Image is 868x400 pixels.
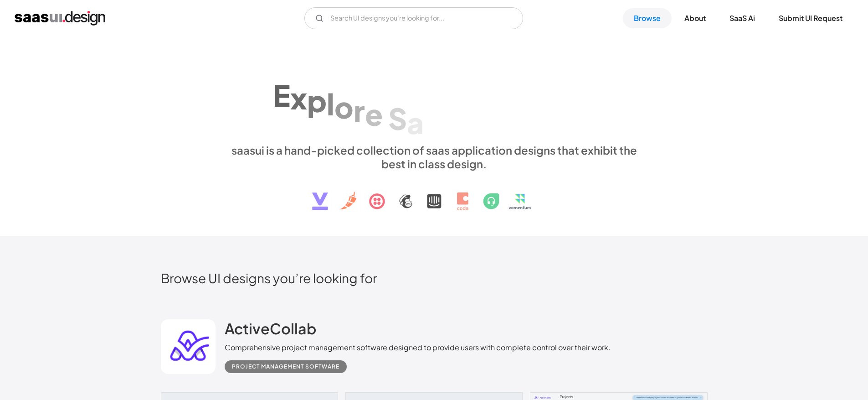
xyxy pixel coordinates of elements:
[225,319,316,338] h2: ActiveCollab
[327,86,334,121] div: l
[290,80,307,115] div: x
[161,270,708,286] h2: Browse UI designs you’re looking for
[623,8,672,28] a: Browse
[768,8,853,28] a: Submit UI Request
[334,89,354,125] div: o
[232,361,339,372] div: Project Management Software
[296,171,572,218] img: text, icon, saas logo
[15,11,105,26] a: home
[225,143,644,171] div: saasui is a hand-picked collection of saas application designs that exhibit the best in class des...
[354,93,365,128] div: r
[225,319,316,342] a: ActiveCollab
[673,8,717,28] a: About
[225,342,611,353] div: Comprehensive project management software designed to provide users with complete control over th...
[365,97,383,132] div: e
[307,83,327,118] div: p
[407,105,424,140] div: a
[719,8,766,28] a: SaaS Ai
[388,101,407,136] div: S
[304,7,523,29] input: Search UI designs you're looking for...
[273,78,290,113] div: E
[304,7,523,29] form: Email Form
[225,64,644,134] h1: Explore SaaS UI design patterns & interactions.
